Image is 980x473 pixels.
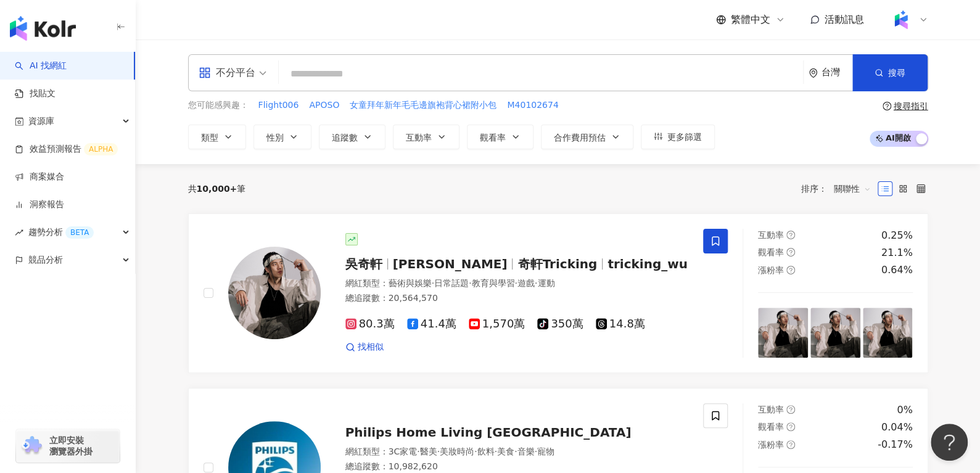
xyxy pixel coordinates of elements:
[15,228,23,237] span: rise
[407,318,456,331] span: 41.4萬
[253,125,311,149] button: 性別
[801,179,878,199] div: 排序：
[345,278,689,290] div: 網紅類型 ：
[881,421,913,434] div: 0.04%
[825,14,864,25] span: 活動訊息
[332,133,358,142] span: 追蹤數
[641,125,715,149] button: 更多篩選
[345,425,632,440] span: Philips Home Living [GEOGRAPHIC_DATA]
[28,246,63,274] span: 競品分析
[20,436,44,456] img: chrome extension
[477,446,495,456] span: 飲料
[758,247,784,257] span: 觀看率
[786,440,795,449] span: question-circle
[199,67,211,79] span: appstore
[888,68,905,78] span: 搜尋
[786,248,795,257] span: question-circle
[345,257,382,271] span: 吳奇軒
[517,257,597,271] span: 奇軒Tricking
[786,405,795,414] span: question-circle
[15,171,64,183] a: 商案媒合
[931,424,968,461] iframe: Help Scout Beacon - Open
[345,292,689,305] div: 總追蹤數 ： 20,564,570
[420,446,437,456] span: 醫美
[834,179,871,199] span: 關聯性
[258,99,300,112] button: Flight006
[393,257,508,271] span: [PERSON_NAME]
[894,101,928,111] div: 搜尋指引
[758,230,784,240] span: 互動率
[758,440,784,450] span: 漲粉率
[389,446,418,456] span: 3C家電
[495,446,497,456] span: ·
[863,308,913,358] img: post-image
[406,133,432,142] span: 互動率
[15,60,67,72] a: searchAI 找網紅
[596,318,645,331] span: 14.8萬
[897,403,912,417] div: 0%
[188,125,246,149] button: 類型
[345,341,384,353] a: 找相似
[432,278,434,288] span: ·
[883,102,891,110] span: question-circle
[309,99,339,112] span: APOSO
[809,68,818,78] span: environment
[758,265,784,275] span: 漲粉率
[469,278,471,288] span: ·
[345,446,689,458] div: 網紅類型 ：
[810,308,860,358] img: post-image
[758,308,808,358] img: post-image
[417,446,419,456] span: ·
[65,226,94,239] div: BETA
[228,247,321,339] img: KOL Avatar
[541,125,633,149] button: 合作費用預估
[15,143,118,155] a: 效益預測報告ALPHA
[517,446,534,456] span: 音樂
[319,125,385,149] button: 追蹤數
[514,278,517,288] span: ·
[28,107,54,135] span: 資源庫
[517,278,535,288] span: 遊戲
[534,446,537,456] span: ·
[49,435,93,457] span: 立即安裝 瀏覽器外掛
[469,318,525,331] span: 1,570萬
[607,257,688,271] span: tricking_wu
[393,125,459,149] button: 互動率
[437,446,440,456] span: ·
[535,278,537,288] span: ·
[15,88,56,100] a: 找貼文
[786,231,795,239] span: question-circle
[537,278,554,288] span: 運動
[349,99,497,112] button: 女童拜年新年毛毛邊旗袍背心裙附小包
[188,99,249,112] span: 您可能感興趣：
[258,99,299,112] span: Flight006
[345,318,395,331] span: 80.3萬
[554,133,606,142] span: 合作費用預估
[758,422,784,432] span: 觀看率
[497,446,514,456] span: 美食
[389,278,432,288] span: 藝術與娛樂
[881,246,913,260] div: 21.1%
[881,263,913,277] div: 0.64%
[667,132,702,142] span: 更多篩選
[201,133,218,142] span: 類型
[852,54,928,91] button: 搜尋
[786,422,795,431] span: question-circle
[10,16,76,41] img: logo
[266,133,284,142] span: 性別
[786,266,795,274] span: question-circle
[467,125,533,149] button: 觀看率
[474,446,477,456] span: ·
[758,405,784,414] span: 互動率
[889,8,913,31] img: Kolr%20app%20icon%20%281%29.png
[188,213,928,373] a: KOL Avatar吳奇軒[PERSON_NAME]奇軒Trickingtricking_wu網紅類型：藝術與娛樂·日常話題·教育與學習·遊戲·運動總追蹤數：20,564,57080.3萬41....
[878,438,913,451] div: -0.17%
[434,278,469,288] span: 日常話題
[28,218,94,246] span: 趨勢分析
[881,229,913,242] div: 0.25%
[345,461,689,473] div: 總追蹤數 ： 10,982,620
[440,446,474,456] span: 美妝時尚
[358,341,384,353] span: 找相似
[15,199,64,211] a: 洞察報告
[821,67,852,78] div: 台灣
